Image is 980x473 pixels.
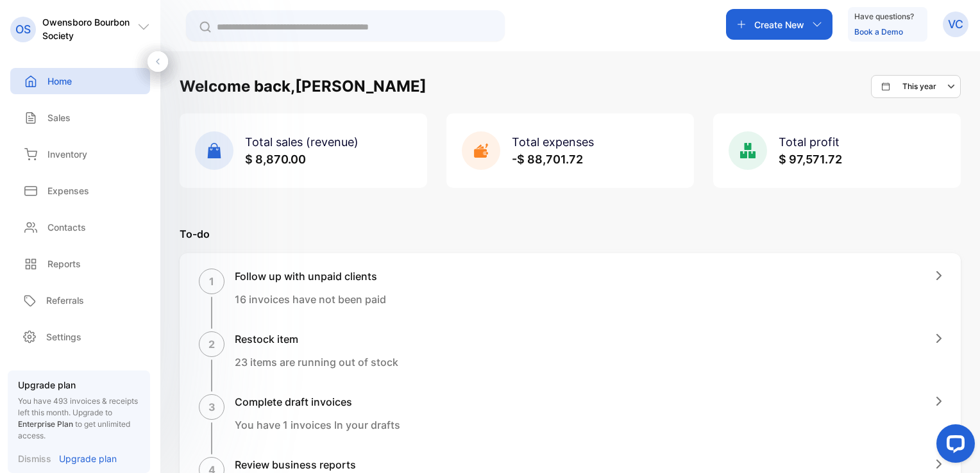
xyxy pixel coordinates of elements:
[18,378,140,392] p: Upgrade plan
[18,419,73,429] span: Enterprise Plan
[47,220,86,234] p: Contacts
[779,153,842,166] span: $ 97,571.72
[47,257,81,270] p: Reports
[18,452,51,465] p: Dismiss
[235,394,400,410] h1: Complete draft invoices
[18,395,140,442] p: You have 493 invoices & receipts left this month.
[779,135,840,149] span: Total profit
[15,21,31,38] p: OS
[854,27,903,37] a: Book a Demo
[209,274,214,289] p: 1
[235,331,398,347] h1: Restock item
[42,15,137,42] p: Owensboro Bourbon Society
[512,135,594,149] span: Total expenses
[926,419,980,473] iframe: LiveChat chat widget
[47,111,71,124] p: Sales
[235,417,400,433] p: You have 1 invoices In your drafts
[726,9,832,40] button: Create New
[235,354,398,370] p: 23 items are running out of stock
[47,184,89,197] p: Expenses
[943,9,968,40] button: VC
[208,399,215,415] p: 3
[208,336,215,352] p: 2
[235,457,480,472] h1: Review business reports
[854,10,914,23] p: Have questions?
[235,269,386,284] h1: Follow up with unpaid clients
[59,452,117,465] p: Upgrade plan
[47,74,72,88] p: Home
[47,147,87,161] p: Inventory
[245,135,359,149] span: Total sales (revenue)
[871,75,961,98] button: This year
[948,16,963,33] p: VC
[235,292,386,307] p: 16 invoices have not been paid
[180,226,961,242] p: To-do
[180,75,427,98] h1: Welcome back, [PERSON_NAME]
[902,81,936,92] p: This year
[754,18,804,31] p: Create New
[245,153,306,166] span: $ 8,870.00
[51,452,117,465] a: Upgrade plan
[512,153,583,166] span: -$ 88,701.72
[46,330,81,344] p: Settings
[46,294,84,307] p: Referrals
[18,408,130,440] span: Upgrade to to get unlimited access.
